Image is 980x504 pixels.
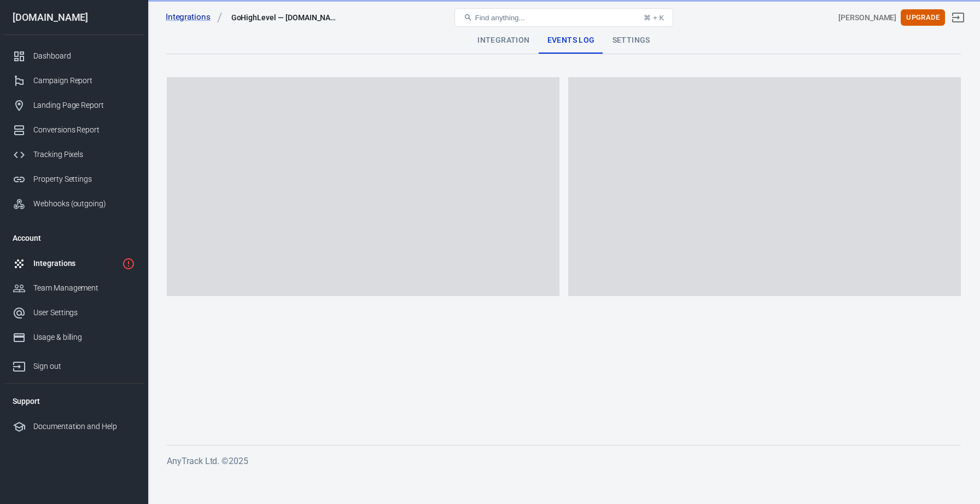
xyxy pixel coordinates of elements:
[167,454,961,468] h6: AnyTrack Ltd. © 2025
[4,93,144,118] a: Landing Page Report
[231,12,341,23] div: GoHighLevel — planningmogul.com
[33,75,135,86] div: Campaign Report
[4,142,144,167] a: Tracking Pixels
[33,332,135,343] div: Usage & billing
[469,27,538,54] div: Integration
[901,9,945,26] button: Upgrade
[33,307,135,318] div: User Settings
[33,421,135,432] div: Documentation and Help
[33,124,135,136] div: Conversions Report
[33,361,135,372] div: Sign out
[475,14,524,22] span: Find anything...
[4,192,144,216] a: Webhooks (outgoing)
[4,276,144,300] a: Team Management
[122,257,135,270] svg: 1 networks not verified yet
[604,27,659,54] div: Settings
[33,198,135,210] div: Webhooks (outgoing)
[166,11,223,23] a: Integrations
[33,258,118,269] div: Integrations
[838,12,896,24] div: Account id: NIz8LqcE
[4,167,144,192] a: Property Settings
[4,13,144,22] div: [DOMAIN_NAME]
[4,325,144,350] a: Usage & billing
[4,68,144,93] a: Campaign Report
[4,300,144,325] a: User Settings
[539,27,604,54] div: Events Log
[945,4,971,31] a: Sign out
[454,8,673,27] button: Find anything...⌘ + K
[644,14,664,22] div: ⌘ + K
[33,50,135,62] div: Dashboard
[33,100,135,111] div: Landing Page Report
[4,350,144,379] a: Sign out
[4,44,144,68] a: Dashboard
[4,118,144,142] a: Conversions Report
[4,388,144,414] li: Support
[4,225,144,251] li: Account
[33,173,135,185] div: Property Settings
[33,149,135,160] div: Tracking Pixels
[4,251,144,276] a: Integrations
[33,282,135,294] div: Team Management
